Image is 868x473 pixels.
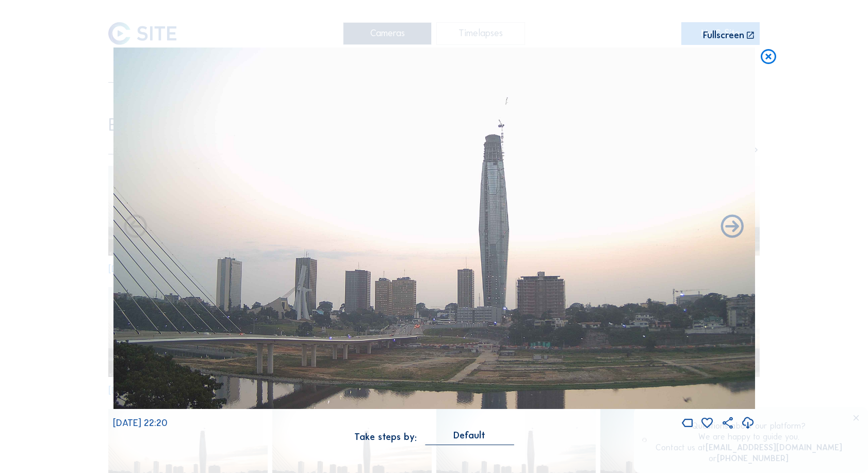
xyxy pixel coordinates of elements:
span: [DATE] 22:20 [113,417,168,429]
div: Default [425,431,514,445]
div: Default [453,431,485,440]
i: Forward [122,213,150,242]
i: Back [718,213,746,242]
div: Fullscreen [703,31,744,41]
div: Take steps by: [354,433,417,442]
img: Image [113,48,755,409]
